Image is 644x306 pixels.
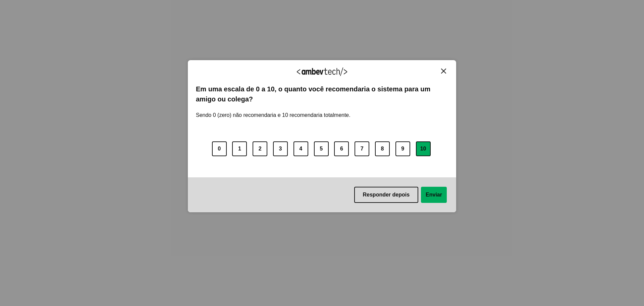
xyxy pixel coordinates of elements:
label: Em uma escala de 0 a 10, o quanto você recomendaria o sistema para um amigo ou colega? [196,84,448,104]
button: 7 [355,141,369,156]
button: 1 [232,141,247,156]
button: 0 [212,141,227,156]
button: Enviar [421,187,447,203]
button: 4 [293,141,308,156]
button: 10 [416,141,431,156]
img: Close [441,69,446,74]
button: Responder depois [354,187,419,203]
button: 3 [273,141,288,156]
img: Logo Ambevtech [297,68,347,76]
button: Close [439,68,448,74]
button: 5 [314,141,329,156]
button: 8 [375,141,390,156]
button: 2 [253,141,267,156]
button: 6 [334,141,349,156]
label: Sendo 0 (zero) não recomendaria e 10 recomendaria totalmente. [196,104,351,118]
button: 9 [395,141,410,156]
